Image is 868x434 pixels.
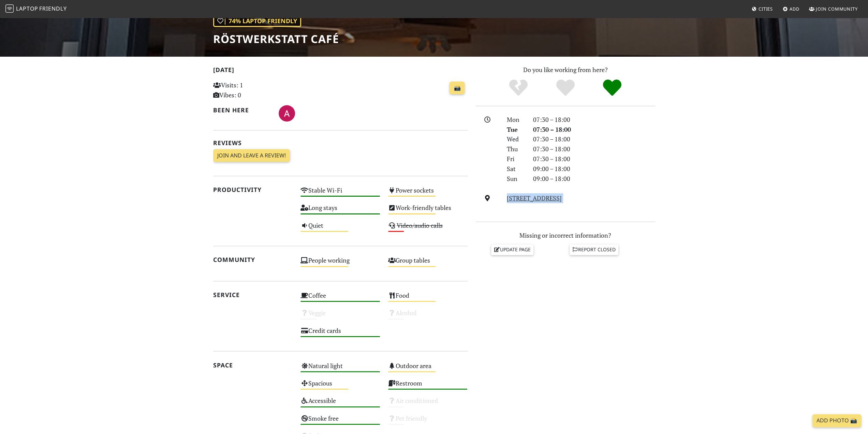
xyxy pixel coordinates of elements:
p: Visits: 1 Vibes: 0 [213,80,293,100]
h2: Productivity [213,186,293,193]
a: Add [780,3,802,15]
a: [STREET_ADDRESS] [507,194,562,202]
div: 07:30 – 18:00 [529,134,659,144]
div: Veggie [296,307,384,325]
span: Add [790,6,799,12]
a: Join and leave a review! [213,149,290,162]
div: Stable Wi-Fi [296,185,384,202]
span: Join Community [816,6,858,12]
div: Long stays [296,202,384,220]
div: Restroom [384,378,472,395]
div: 07:30 – 18:00 [529,115,659,125]
div: Yes [542,79,589,97]
div: Coffee [296,290,384,307]
h2: Been here [213,107,271,114]
div: Accessible [296,395,384,412]
div: No [495,79,542,97]
img: 5802-alejandra.jpg [279,105,295,122]
div: Spacious [296,378,384,395]
div: Food [384,290,472,307]
span: Laptop [16,5,38,12]
div: 07:30 – 18:00 [529,144,659,154]
p: Missing or incorrect information? [476,230,655,240]
span: Friendly [39,5,67,12]
div: Pet friendly [384,413,472,430]
div: Work-friendly tables [384,202,472,220]
div: Thu [503,144,529,154]
s: Video/audio calls [397,221,443,229]
a: Report closed [570,244,619,255]
a: LaptopFriendly LaptopFriendly [5,3,67,15]
a: Join Community [806,3,860,15]
div: Fri [503,154,529,164]
div: 09:00 – 18:00 [529,164,659,174]
div: Quiet [296,220,384,237]
div: Alcohol [384,307,472,325]
a: Update page [491,244,533,255]
div: Mon [503,115,529,125]
div: 07:30 – 18:00 [529,154,659,164]
div: 09:00 – 18:00 [529,174,659,184]
a: 📸 [450,82,465,95]
h2: Reviews [213,139,468,146]
div: | 74% Laptop Friendly [213,15,301,27]
h2: [DATE] [213,66,468,76]
div: Tue [503,125,529,135]
h2: Service [213,291,293,298]
div: Outdoor area [384,360,472,378]
a: Add Photo 📸 [812,414,861,427]
p: Do you like working from here? [476,65,655,75]
div: Power sockets [384,185,472,202]
span: Alejandra Benet Garcia [279,109,295,117]
div: Group tables [384,255,472,272]
div: People working [296,255,384,272]
div: Credit cards [296,325,384,342]
div: Wed [503,134,529,144]
h2: Space [213,362,293,369]
div: Smoke free [296,413,384,430]
div: Sat [503,164,529,174]
h1: Röstwerkstatt Café [213,32,339,45]
div: Air conditioned [384,395,472,412]
span: Cities [759,6,773,12]
div: 07:30 – 18:00 [529,125,659,135]
div: Definitely! [589,79,636,97]
a: Cities [749,3,776,15]
h2: Community [213,256,293,263]
img: LaptopFriendly [5,4,14,13]
div: Natural light [296,360,384,378]
div: Sun [503,174,529,184]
